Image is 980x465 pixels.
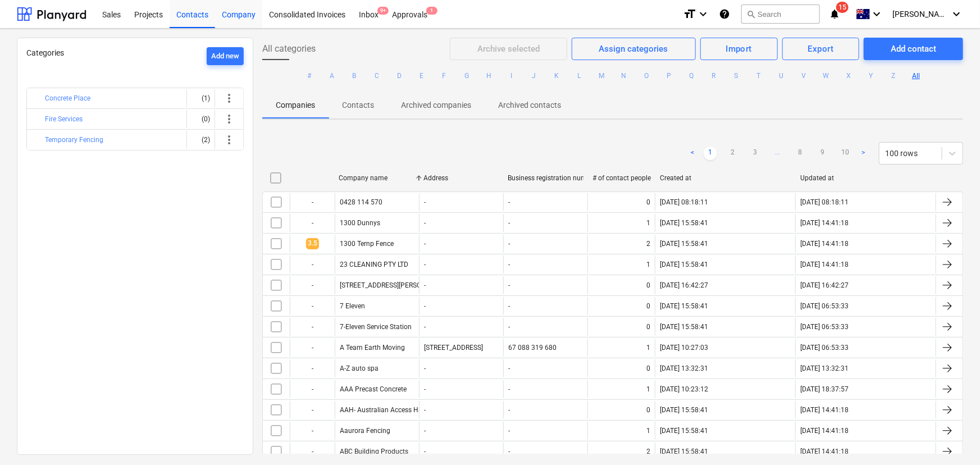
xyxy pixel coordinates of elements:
a: Page 10 [838,147,852,160]
p: Companies [276,99,315,111]
div: - [290,276,335,294]
div: 1 [646,385,650,393]
button: Z [887,69,900,83]
div: - [424,219,426,227]
div: - [290,339,335,357]
div: 0 [646,406,650,414]
div: [DATE] 06:53:33 [800,344,849,352]
div: [DATE] 15:58:41 [660,427,708,435]
div: - [424,261,426,268]
button: Add new [207,47,244,65]
div: [STREET_ADDRESS] [424,344,483,352]
div: Aaurora Fencing [340,427,390,435]
i: keyboard_arrow_down [870,7,883,21]
div: (0) [192,110,210,128]
button: Fire Services [45,112,83,126]
div: - [508,406,510,414]
div: [DATE] 15:58:41 [660,323,708,331]
div: - [290,193,335,211]
div: [DATE] 10:27:03 [660,344,708,352]
a: ... [771,147,785,160]
button: Search [741,4,820,24]
button: U [774,69,788,83]
div: - [424,302,426,310]
button: N [617,69,631,83]
div: - [424,281,426,289]
div: 0 [646,198,650,206]
div: [STREET_ADDRESS][PERSON_NAME] Pty Ltd [340,281,473,289]
div: - [508,281,510,289]
button: Export [782,38,859,60]
i: keyboard_arrow_down [696,7,710,21]
button: Import [700,38,778,60]
a: Page 1 is your current page [704,147,717,160]
div: 0 [646,281,650,289]
button: Q [685,69,698,83]
div: - [424,385,426,393]
p: Archived contacts [498,99,561,111]
div: - [290,443,335,461]
div: - [290,297,335,315]
div: - [508,364,510,372]
button: K [550,69,563,83]
div: [DATE] 14:41:18 [800,240,849,248]
a: Page 8 [794,147,807,160]
button: D [393,69,406,83]
div: [DATE] 13:32:31 [800,364,849,372]
span: search [746,10,755,19]
div: [DATE] 08:18:11 [660,198,708,206]
i: keyboard_arrow_down [950,7,963,21]
a: Previous page [686,147,699,160]
div: - [508,448,510,455]
div: AAA Precast Concrete [340,385,407,393]
div: - [508,385,510,393]
div: - [424,448,426,455]
div: - [290,214,335,232]
div: - [508,302,510,310]
div: - [424,427,426,435]
div: - [290,380,335,398]
div: A Team Earth Moving [340,344,405,352]
p: Archived companies [401,99,471,111]
div: AAH- Australian Access Hire [340,406,426,414]
button: V [797,69,810,83]
div: 23 CLEANING PTY LTD [340,261,408,268]
div: - [290,401,335,419]
button: F [437,69,451,83]
button: Y [864,69,878,83]
button: T [752,69,765,83]
div: ABC Building Products [340,448,408,455]
div: - [424,323,426,331]
div: Business registration number [508,174,584,182]
div: - [508,240,510,248]
div: - [290,359,335,377]
div: 2 [646,240,650,248]
button: All [909,69,923,83]
div: Add new [211,50,239,63]
div: Address [423,174,499,182]
div: [DATE] 15:58:41 [660,240,708,248]
div: Updated at [800,174,932,182]
div: [DATE] 13:32:31 [660,364,708,372]
span: more_vert [222,92,236,105]
div: [DATE] 15:58:41 [660,219,708,227]
div: [DATE] 14:41:18 [800,261,849,268]
div: Company name [339,174,414,182]
div: 1300 Temp Fence [340,240,394,248]
a: Page 2 [726,147,740,160]
button: # [303,69,316,83]
span: 9+ [377,7,389,15]
p: Contacts [342,99,374,111]
div: [DATE] 15:58:41 [660,448,708,455]
div: [DATE] 08:18:11 [800,198,849,206]
button: H [482,69,496,83]
div: Import [726,42,752,56]
button: Add contact [864,38,963,60]
div: [DATE] 16:42:27 [660,281,708,289]
div: 67 088 319 680 [508,344,557,352]
div: 1 [646,344,650,352]
div: [DATE] 15:58:41 [660,302,708,310]
i: format_size [683,7,696,21]
button: A [325,69,339,83]
div: Assign categories [599,42,668,56]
